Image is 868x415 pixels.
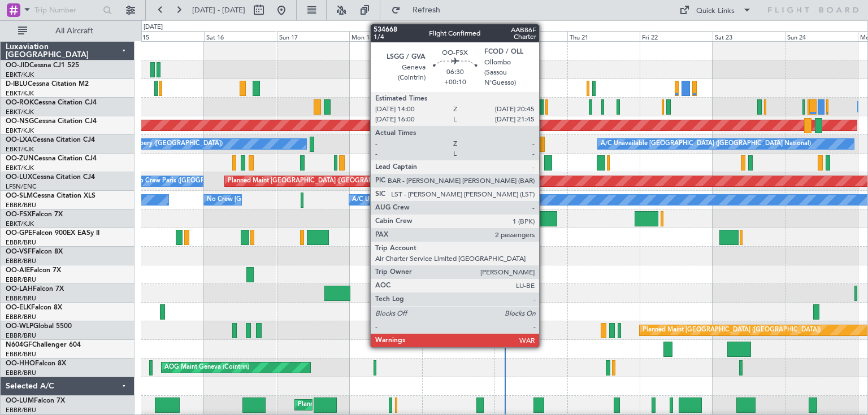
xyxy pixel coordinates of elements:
input: Trip Number [34,2,99,19]
button: All Aircraft [12,22,123,40]
div: A/C Unavailable [GEOGRAPHIC_DATA] ([GEOGRAPHIC_DATA] National) [601,136,811,152]
a: EBBR/BRU [6,201,36,209]
a: N604GFChallenger 604 [6,342,81,348]
span: OO-ROK [6,99,34,106]
div: Sat 16 [204,31,277,41]
span: OO-SLM [6,193,33,199]
a: OO-SLMCessna Citation XLS [6,193,96,199]
a: OO-GPEFalcon 900EX EASy II [6,230,99,237]
div: A/C Unavailable [GEOGRAPHIC_DATA] ([GEOGRAPHIC_DATA] National) [425,136,635,152]
div: A/C Unavailable [GEOGRAPHIC_DATA] [352,191,466,208]
a: OO-FSXFalcon 7X [6,211,63,218]
div: Sat 23 [713,31,785,41]
span: OO-AIE [6,267,30,274]
span: All Aircraft [29,27,119,35]
a: OO-WLPGlobal 5500 [6,323,72,330]
a: OO-AIEFalcon 7X [6,267,61,274]
div: Mon 18 [349,31,422,41]
div: Planned Maint [GEOGRAPHIC_DATA] ([GEOGRAPHIC_DATA]) [643,322,821,339]
a: OO-VSFFalcon 8X [6,248,63,255]
a: OO-LXACessna Citation CJ4 [6,137,95,143]
a: EBBR/BRU [6,257,36,265]
a: EBBR/BRU [6,238,36,247]
a: EBBR/BRU [6,276,36,284]
button: Quick Links [674,1,757,19]
a: EBKT/KJK [6,164,34,172]
a: OO-ROKCessna Citation CJ4 [6,99,97,106]
a: OO-ZUNCessna Citation CJ4 [6,155,97,162]
div: Sun 24 [785,31,858,41]
a: EBBR/BRU [6,313,36,321]
div: Fri 22 [640,31,713,41]
div: Fri 15 [131,31,204,41]
span: OO-GPE [6,230,32,237]
div: No Crew [GEOGRAPHIC_DATA] ([GEOGRAPHIC_DATA] National) [207,191,396,208]
a: OO-NSGCessna Citation CJ4 [6,118,97,125]
span: [DATE] - [DATE] [192,5,245,15]
a: EBKT/KJK [6,89,34,98]
span: OO-LUM [6,397,34,404]
a: EBKT/KJK [6,145,34,154]
div: Wed 20 [494,31,567,41]
a: OO-LUXCessna Citation CJ4 [6,174,95,181]
span: OO-JID [6,62,29,69]
span: OO-FSX [6,211,32,218]
span: OO-ZUN [6,155,34,162]
span: OO-VSF [6,248,32,255]
button: Refresh [386,1,454,19]
a: OO-ELKFalcon 8X [6,304,62,311]
a: OO-JIDCessna CJ1 525 [6,62,79,69]
span: OO-LUX [6,174,32,181]
div: No Crew Chambery ([GEOGRAPHIC_DATA]) [95,136,223,152]
span: OO-ELK [6,304,31,311]
a: D-IBLUCessna Citation M2 [6,81,89,88]
a: EBBR/BRU [6,350,36,359]
a: EBBR/BRU [6,369,36,377]
span: N604GF [6,342,32,348]
a: EBBR/BRU [6,331,36,340]
div: Planned Maint [GEOGRAPHIC_DATA] ([GEOGRAPHIC_DATA] National) [298,396,502,413]
span: OO-LAH [6,286,33,292]
a: LFSN/ENC [6,182,37,191]
div: AOG Maint Geneva (Cointrin) [164,359,249,376]
a: OO-LUMFalcon 7X [6,397,65,404]
div: Planned Maint Kortrijk-[GEOGRAPHIC_DATA] [522,210,653,227]
a: EBKT/KJK [6,108,34,116]
span: OO-WLP [6,323,33,330]
div: Planned Maint [GEOGRAPHIC_DATA] ([GEOGRAPHIC_DATA]) [228,173,406,190]
div: Tue 19 [422,31,495,41]
span: OO-LXA [6,137,32,143]
a: EBBR/BRU [6,294,36,303]
span: D-IBLU [6,81,28,88]
a: EBKT/KJK [6,220,34,228]
a: EBKT/KJK [6,126,34,135]
a: OO-HHOFalcon 8X [6,360,66,367]
span: Refresh [403,6,450,14]
a: EBBR/BRU [6,406,36,414]
div: No Crew Paris ([GEOGRAPHIC_DATA]) [134,173,246,190]
span: OO-HHO [6,360,35,367]
div: Quick Links [696,6,735,17]
div: [DATE] [144,23,163,32]
a: OO-LAHFalcon 7X [6,286,64,292]
span: OO-NSG [6,118,34,125]
div: Sun 17 [277,31,350,41]
a: EBKT/KJK [6,71,34,79]
div: Thu 21 [567,31,640,41]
